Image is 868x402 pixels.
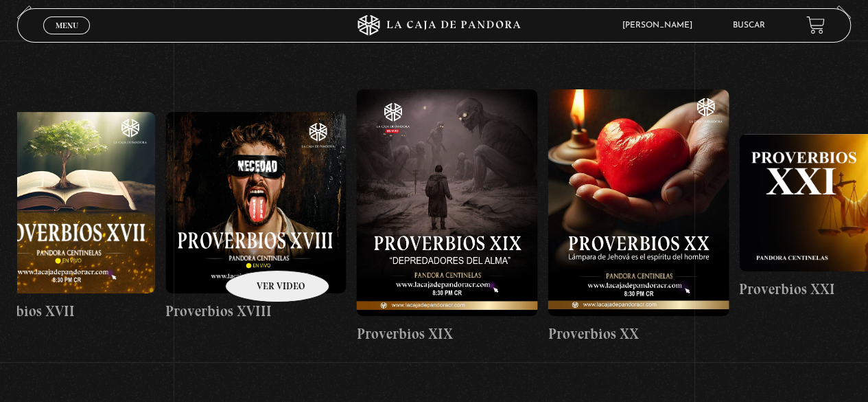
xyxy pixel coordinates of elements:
span: Menu [56,21,78,30]
a: Proverbios XX [548,40,729,395]
span: [PERSON_NAME] [615,21,706,30]
a: Buscar [733,21,765,30]
a: View your shopping cart [806,16,825,34]
h4: Proverbios XVIII [165,300,347,322]
span: Cerrar [51,32,83,42]
h4: Proverbios XIX [356,323,537,345]
a: Proverbios XIX [356,40,537,395]
button: Next [827,5,851,30]
a: Proverbios XVIII [165,40,347,395]
button: Previous [17,5,41,30]
h4: Proverbios XX [548,323,729,345]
